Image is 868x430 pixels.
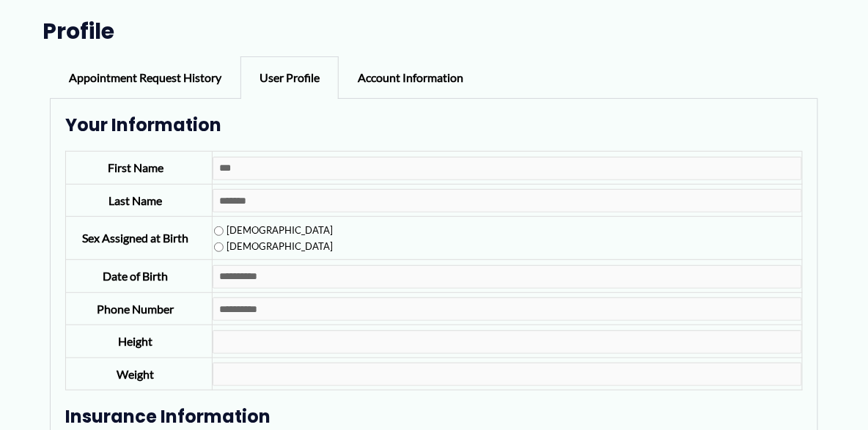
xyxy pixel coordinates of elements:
label: Phone Number [97,302,174,316]
label: Height [118,334,152,348]
label: [DEMOGRAPHIC_DATA] [214,224,333,236]
div: Appointment Request History [50,56,240,99]
label: Last Name [108,193,162,207]
h3: Your Information [65,114,802,136]
label: First Name [108,160,163,174]
div: Account Information [339,56,482,99]
label: Weight [117,367,154,381]
input: [DEMOGRAPHIC_DATA] [214,242,224,252]
label: Date of Birth [103,269,168,283]
input: [DEMOGRAPHIC_DATA] [214,226,224,236]
h1: Profile [43,18,825,45]
label: [DEMOGRAPHIC_DATA] [214,240,333,252]
h3: Insurance Information [65,405,802,428]
div: User Profile [240,56,339,99]
label: Sex Assigned at Birth [82,231,188,245]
